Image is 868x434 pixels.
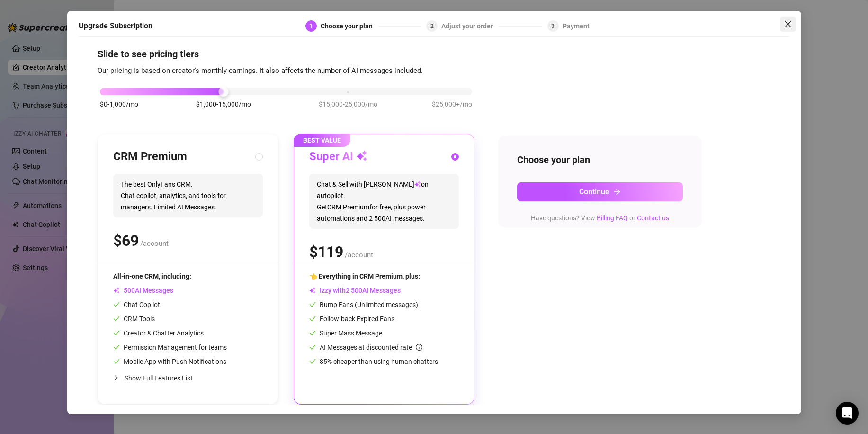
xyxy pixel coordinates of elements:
[416,344,422,351] span: info-circle
[597,214,628,222] a: Billing FAQ
[309,329,382,337] span: Super Mass Message
[196,99,251,109] span: $1,000-15,000/mo
[113,375,119,380] span: collapsed
[780,17,796,32] button: Close
[531,214,669,222] span: Have questions? View or
[309,316,316,322] span: check
[441,20,499,32] div: Adjust your order
[780,20,796,28] span: Close
[113,272,191,280] span: All-in-one CRM, including:
[309,272,420,280] span: 👈 Everything in CRM Premium, plus:
[100,99,138,109] span: $0-1,000/mo
[430,23,434,29] span: 2
[113,344,227,351] span: Permission Management for teams
[309,174,459,229] span: Chat & Sell with [PERSON_NAME] on autopilot. Get CRM Premium for free, plus power automations and...
[309,287,401,294] span: Izzy with AI Messages
[517,182,683,201] button: Continuearrow-right
[309,315,394,323] span: Follow-back Expired Fans
[309,149,367,164] h3: Super AI
[319,99,377,109] span: $15,000-25,000/mo
[113,315,155,323] span: CRM Tools
[309,23,313,29] span: 1
[432,99,472,109] span: $25,000+/mo
[836,402,859,425] div: Open Intercom Messenger
[309,358,438,365] span: 85% cheaper than using human chatters
[113,149,187,164] h3: CRM Premium
[294,134,350,147] span: BEST VALUE
[98,47,771,61] h4: Slide to see pricing tiers
[345,251,373,259] span: /account
[784,20,792,28] span: close
[113,232,139,250] span: $
[517,153,683,166] h4: Choose your plan
[113,358,120,365] span: check
[113,330,120,336] span: check
[113,301,120,308] span: check
[98,66,423,75] span: Our pricing is based on creator's monthly earnings. It also affects the number of AI messages inc...
[309,330,316,336] span: check
[321,20,378,32] div: Choose your plan
[309,344,316,351] span: check
[113,344,120,351] span: check
[579,187,609,196] span: Continue
[551,23,555,29] span: 3
[113,329,204,337] span: Creator & Chatter Analytics
[113,174,263,217] span: The best OnlyFans CRM. Chat copilot, analytics, and tools for managers. Limited AI Messages.
[113,287,173,294] span: AI Messages
[79,20,152,32] h5: Upgrade Subscription
[309,243,343,261] span: $
[320,344,422,351] span: AI Messages at discounted rate
[113,367,263,389] div: Show Full Features List
[140,239,169,248] span: /account
[563,20,590,32] div: Payment
[113,316,120,322] span: check
[113,358,226,365] span: Mobile App with Push Notifications
[309,301,316,308] span: check
[113,301,160,308] span: Chat Copilot
[125,374,193,382] span: Show Full Features List
[613,188,621,196] span: arrow-right
[309,358,316,365] span: check
[637,214,669,222] a: Contact us
[309,301,418,308] span: Bump Fans (Unlimited messages)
